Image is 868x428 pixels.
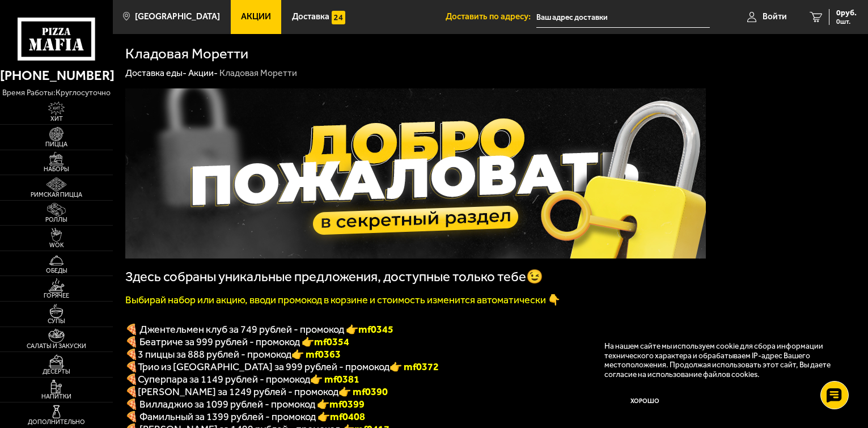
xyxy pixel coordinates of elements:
[125,88,706,259] img: 1024x1024
[836,9,857,17] span: 0 руб.
[314,336,349,348] b: mf0354
[836,18,857,25] span: 0 шт.
[291,348,341,361] font: 👉 mf0363
[329,398,365,410] b: mf0399
[138,348,291,361] span: 3 пиццы за 888 рублей - промокод
[358,323,393,336] b: mf0345
[604,341,840,379] p: На нашем сайте мы используем cookie для сбора информации технического характера и обрабатываем IP...
[292,12,329,21] span: Доставка
[338,385,388,398] b: 👉 mf0390
[389,361,439,373] font: 👉 mf0372
[138,373,310,385] span: Суперпара за 1149 рублей - промокод
[330,410,365,423] b: mf0408
[125,336,349,348] span: 🍕 Беатриче за 999 рублей - промокод 👉
[125,385,138,398] b: 🍕
[332,11,345,24] img: 15daf4d41897b9f0e9f617042186c801.svg
[446,12,536,21] span: Доставить по адресу:
[188,67,218,78] a: Акции-
[125,373,138,385] font: 🍕
[604,388,686,415] button: Хорошо
[125,46,248,61] h1: Кладовая Моретти
[241,12,271,21] span: Акции
[138,361,389,373] span: Трио из [GEOGRAPHIC_DATA] за 999 рублей - промокод
[125,67,187,78] a: Доставка еды-
[125,269,543,285] span: Здесь собраны уникальные предложения, доступные только тебе😉
[125,361,138,373] font: 🍕
[536,7,710,28] input: Ваш адрес доставки
[219,67,297,79] div: Кладовая Моретти
[125,348,138,361] font: 🍕
[125,323,393,336] span: 🍕 Джентельмен клуб за 749 рублей - промокод 👉
[310,373,359,385] font: 👉 mf0381
[125,398,365,410] span: 🍕 Вилладжио за 1099 рублей - промокод 👉
[138,385,338,398] span: [PERSON_NAME] за 1249 рублей - промокод
[125,294,560,306] font: Выбирай набор или акцию, вводи промокод в корзине и стоимость изменится автоматически 👇
[135,12,220,21] span: [GEOGRAPHIC_DATA]
[763,12,787,21] span: Войти
[125,410,365,423] span: 🍕 Фамильный за 1399 рублей - промокод 👉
